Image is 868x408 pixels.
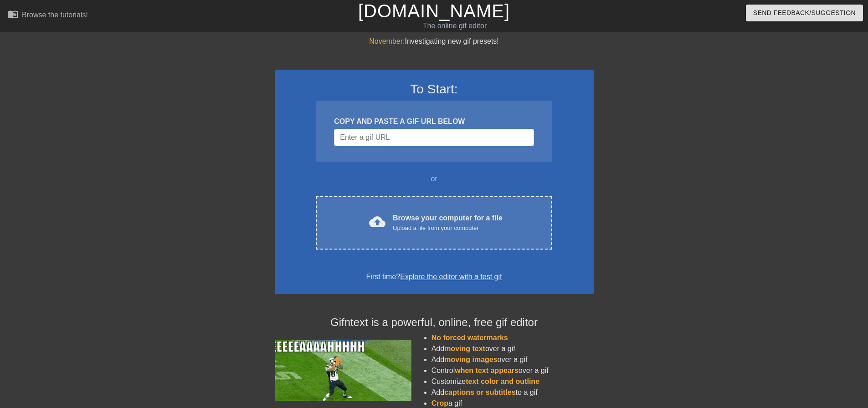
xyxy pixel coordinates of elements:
[294,20,616,31] div: The online gif editor
[369,37,405,45] span: November:
[431,376,594,387] li: Customize
[746,5,863,21] button: Send Feedback/Suggestion
[444,388,515,396] span: captions or subtitles
[455,367,519,374] span: when text appears
[275,340,411,401] img: football_small.gif
[7,9,18,20] span: menu_book
[358,1,510,21] a: [DOMAIN_NAME]
[393,224,503,233] div: Upload a file from your computer
[444,345,485,352] span: moving text
[444,356,497,363] span: moving images
[431,334,508,342] span: No forced watermarks
[431,354,594,365] li: Add over a gif
[431,365,594,376] li: Control over a gif
[431,387,594,398] li: Add to a gif
[275,36,594,47] div: Investigating new gif presets!
[298,173,570,184] div: or
[334,129,534,146] input: Username
[393,213,503,233] div: Browse your computer for a file
[369,214,385,230] span: cloud_upload
[466,377,539,385] span: text color and outline
[287,271,582,282] div: First time?
[275,316,594,329] h4: Gifntext is a powerful, online, free gif editor
[7,9,88,23] a: Browse the tutorials!
[431,343,594,354] li: Add over a gif
[431,399,448,407] span: Crop
[287,82,582,97] h3: To Start:
[753,7,856,19] span: Send Feedback/Suggestion
[400,273,502,280] a: Explore the editor with a test gif
[334,116,534,127] div: COPY AND PASTE A GIF URL BELOW
[22,11,88,19] div: Browse the tutorials!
